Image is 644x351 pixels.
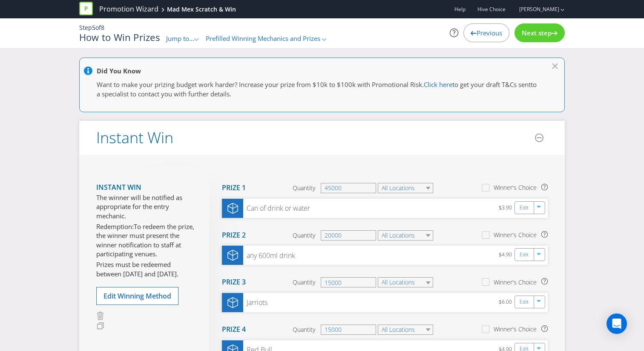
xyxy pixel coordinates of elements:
a: Edit [520,250,529,260]
div: $4.90 [499,250,515,261]
div: Mad Mex Scratch & Win [167,5,236,14]
div: $6.00 [499,297,515,308]
h4: Instant Win [96,184,196,191]
a: Edit [520,297,529,307]
div: any 600ml drink [243,251,295,261]
span: of [95,23,101,32]
p: Prizes must be redeemed between [DATE] and [DATE]. [96,260,196,278]
h2: Instant Win [96,129,173,146]
div: Winner's Choice [494,278,537,287]
span: Step [79,23,92,32]
span: Previous [477,29,502,37]
span: Quantity [293,325,315,334]
span: Quantity [293,278,315,287]
a: Click here [424,80,452,89]
a: [PERSON_NAME] [511,6,559,13]
h4: Prize 4 [222,326,246,334]
div: Winner's Choice [494,231,537,239]
span: 8 [101,23,104,32]
div: $3.90 [499,203,515,214]
h4: Prize 2 [222,232,246,239]
a: Help [454,6,466,13]
span: Want to make your prizing budget work harder? Increase your prize from $10k to $100k with Promoti... [97,80,424,89]
span: Next step [522,29,552,37]
span: 5 [92,23,95,32]
div: Jarriots [243,298,267,307]
span: to get your draft T&Cs sentto a specialist to contact you with further details. [97,80,537,98]
span: Prefilled Winning Mechanics and Prizes [206,34,320,43]
p: The winner will be notified as appropriate for the entry mechanic. [96,193,196,220]
div: Can of drink or water [243,203,310,213]
span: Edit Winning Method [103,291,171,301]
a: Promotion Wizard [99,4,158,14]
span: Jump to... [166,34,194,43]
button: Edit Winning Method [96,287,178,305]
span: Redemption: [96,222,134,231]
span: To redeem the prize, the winner must present the winner notification to staff at participating ve... [96,222,194,258]
a: Edit [520,203,529,213]
span: Hive Choice [477,6,506,13]
h4: Prize 3 [222,278,246,286]
span: Quantity [293,184,315,192]
h4: Prize 1 [222,184,246,192]
div: Winner's Choice [494,183,537,192]
div: Winner's Choice [494,325,537,334]
div: Open Intercom Messenger [607,313,627,334]
h1: How to Win Prizes [79,32,160,42]
span: Quantity [293,231,315,240]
